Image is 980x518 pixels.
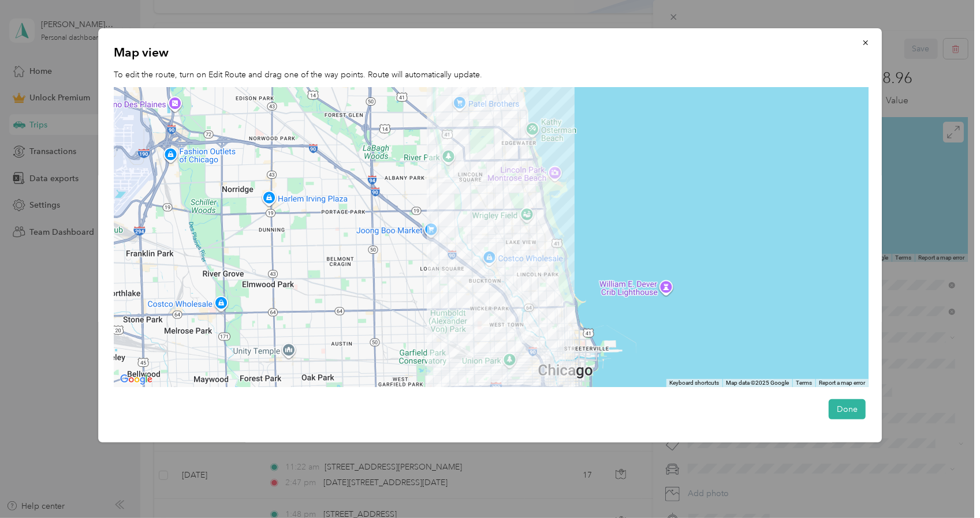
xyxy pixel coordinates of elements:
[114,44,866,61] p: Map view
[819,380,865,386] a: Report a map error
[117,372,155,387] img: Google
[726,380,789,386] span: Map data ©2025 Google
[915,453,980,518] iframe: Everlance-gr Chat Button Frame
[796,380,812,386] a: Terms (opens in new tab)
[117,372,155,387] a: Open this area in Google Maps (opens a new window)
[669,379,719,387] button: Keyboard shortcuts
[829,399,866,419] button: Done
[114,69,866,81] p: To edit the route, turn on Edit Route and drag one of the way points. Route will automatically up...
